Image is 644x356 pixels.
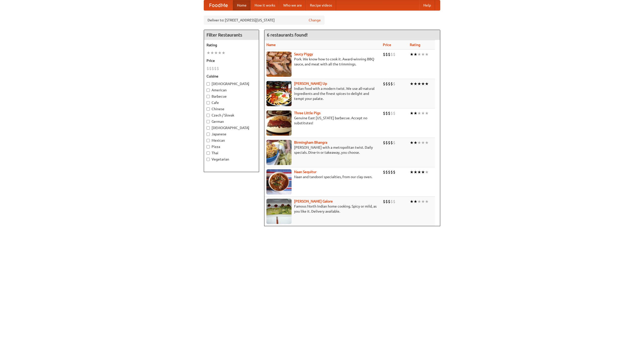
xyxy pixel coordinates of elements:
[425,110,429,116] li: ★
[279,0,306,10] a: Who we are
[410,110,414,116] li: ★
[383,110,385,116] li: $
[383,140,385,145] li: $
[207,81,256,86] label: [DEMOGRAPHIC_DATA]
[266,86,379,101] p: Indian food with a modern twist. We use all-natural ingredients and the finest spices to delight ...
[207,101,210,104] input: Cafe
[207,82,210,86] input: [DEMOGRAPHIC_DATA]
[207,119,256,124] label: German
[388,199,390,204] li: $
[207,132,256,137] label: Japanese
[217,66,219,71] li: $
[207,94,256,99] label: Barbecue
[410,169,414,175] li: ★
[294,170,316,174] a: Naan Sequitur
[425,169,429,175] li: ★
[251,0,279,10] a: How it works
[294,140,327,144] a: Birmingham Bhangra
[393,169,395,175] li: $
[383,52,385,57] li: $
[222,50,225,56] li: ★
[294,199,333,203] a: [PERSON_NAME] Galore
[266,110,292,136] img: littlepigs.jpg
[294,82,327,86] a: [PERSON_NAME] Up
[218,50,222,56] li: ★
[294,111,320,115] b: Three Little Pigs
[414,140,417,145] li: ★
[410,199,414,204] li: ★
[414,81,417,87] li: ★
[233,0,251,10] a: Home
[390,52,393,57] li: $
[425,81,429,87] li: ★
[207,120,210,123] input: German
[421,110,425,116] li: ★
[383,199,385,204] li: $
[207,157,256,162] label: Vegetarian
[267,32,308,37] ng-pluralize: 6 restaurants found!
[214,50,218,56] li: ★
[417,110,421,116] li: ★
[417,52,421,57] li: ★
[417,169,421,175] li: ★
[266,199,292,224] img: currygalore.jpg
[383,169,385,175] li: $
[207,88,256,93] label: American
[388,81,390,87] li: $
[207,100,256,105] label: Cafe
[207,150,256,155] label: Thai
[212,66,214,71] li: $
[388,140,390,145] li: $
[210,50,214,56] li: ★
[207,138,256,143] label: Mexican
[207,158,210,161] input: Vegetarian
[266,169,292,194] img: naansequitur.jpg
[266,204,379,214] p: Famous North Indian home cooking. Spicy or mild, as you like it. Delivery available.
[410,81,414,87] li: ★
[421,169,425,175] li: ★
[204,30,259,40] h4: Filter Restaurants
[207,125,256,130] label: [DEMOGRAPHIC_DATA]
[414,199,417,204] li: ★
[207,58,256,63] h5: Price
[207,113,256,118] label: Czech / Slovak
[417,140,421,145] li: ★
[393,140,395,145] li: $
[410,52,414,57] li: ★
[207,43,256,48] h5: Rating
[207,144,256,149] label: Pizza
[421,81,425,87] li: ★
[294,52,313,56] a: Saucy Piggy
[207,114,210,117] input: Czech / Slovak
[425,52,429,57] li: ★
[309,18,321,23] a: Change
[421,199,425,204] li: ★
[410,140,414,145] li: ★
[207,107,210,111] input: Chinese
[385,140,388,145] li: $
[388,110,390,116] li: $
[207,106,256,111] label: Chinese
[266,115,379,126] p: Genuine East [US_STATE] barbecue. Accept no substitutes!
[388,169,390,175] li: $
[266,174,379,179] p: Naan and tandoori specialties, from our clay oven.
[383,43,391,47] a: Price
[204,16,325,25] div: Deliver to: [STREET_ADDRESS][US_STATE]
[306,0,336,10] a: Recipe videos
[390,110,393,116] li: $
[388,52,390,57] li: $
[421,52,425,57] li: ★
[393,52,395,57] li: $
[385,81,388,87] li: $
[266,43,276,47] a: Name
[390,199,393,204] li: $
[207,66,209,71] li: $
[266,145,379,155] p: [PERSON_NAME] with a metropolitan twist. Daily specials. Dine-in or takeaway, you choose.
[266,81,292,106] img: curryup.jpg
[207,145,210,148] input: Pizza
[266,57,379,67] p: Pork. We know how to cook it. Award-winning BBQ sauce, and meat with all the trimmings.
[425,199,429,204] li: ★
